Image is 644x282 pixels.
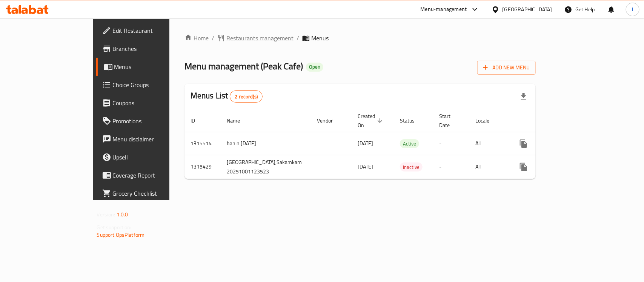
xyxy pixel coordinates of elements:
span: Menu management ( Peak Cafe ) [184,58,303,75]
span: Inactive [400,163,423,172]
a: Coverage Report [96,166,201,184]
span: Name [227,116,250,125]
span: Active [400,139,419,148]
div: [GEOGRAPHIC_DATA] [503,5,552,14]
span: Start Date [440,112,461,130]
button: Change Status [533,158,551,176]
span: Branches [113,44,195,53]
span: Restaurants management [226,34,294,43]
a: Choice Groups [96,76,201,94]
button: more [515,158,533,176]
span: Version: [97,210,115,219]
a: Menus [96,58,201,76]
a: Edit Restaurant [96,21,201,40]
td: hanin [DATE] [221,132,311,155]
span: Menus [114,62,195,71]
button: Change Status [533,135,551,153]
span: [DATE] [358,138,373,148]
div: Open [306,63,323,72]
li: / [212,34,214,43]
span: [DATE] [358,162,373,172]
span: Upsell [113,153,195,162]
nav: breadcrumb [184,34,536,43]
span: 2 record(s) [230,93,262,100]
td: [GEOGRAPHIC_DATA],Sakamkam 20251001123523 [221,155,311,179]
span: 1.0.0 [117,210,128,219]
td: All [470,132,509,155]
button: Add New Menu [477,61,536,75]
span: Choice Groups [113,80,195,89]
div: Inactive [400,162,423,172]
th: Actions [509,109,593,132]
td: 1315429 [184,155,221,179]
span: Open [306,64,323,70]
h2: Menus List [191,90,263,103]
span: Menus [311,34,329,43]
li: / [297,34,299,43]
a: Upsell [96,148,201,166]
span: Created On [358,112,385,130]
span: l [632,5,633,14]
span: Locale [476,116,500,125]
a: Grocery Checklist [96,184,201,202]
div: Menu-management [421,5,467,14]
td: - [433,132,470,155]
a: Restaurants management [217,34,294,43]
span: Vendor [317,116,343,125]
div: Export file [515,87,533,106]
span: Edit Restaurant [113,26,195,35]
a: Promotions [96,112,201,130]
div: Total records count [230,90,263,103]
td: All [470,155,509,179]
span: Get support on: [97,222,132,232]
span: Menu disclaimer [113,135,195,144]
span: ID [191,116,205,125]
a: Support.OpsPlatform [97,230,145,240]
a: Coupons [96,94,201,112]
span: Coupons [113,98,195,107]
span: Grocery Checklist [113,189,195,198]
a: Branches [96,40,201,58]
span: Status [400,116,424,125]
button: more [515,135,533,153]
span: Add New Menu [483,63,530,72]
span: Promotions [113,116,195,126]
span: Coverage Report [113,171,195,180]
td: 1315514 [184,132,221,155]
td: - [433,155,470,179]
a: Menu disclaimer [96,130,201,148]
table: enhanced table [184,109,593,179]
